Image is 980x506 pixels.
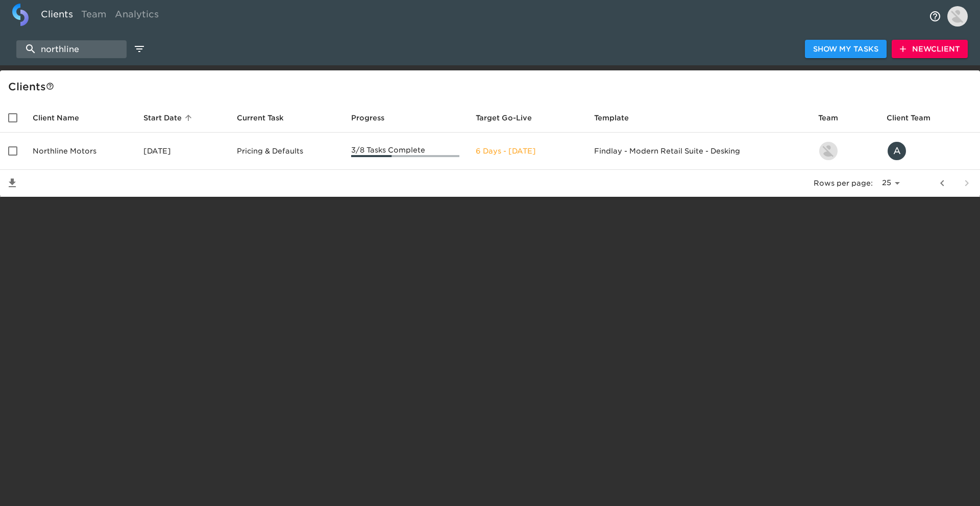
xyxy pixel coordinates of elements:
[887,141,972,161] div: aallasvandi@gmail.com
[818,112,851,124] span: Team
[814,178,873,188] p: Rows per page:
[131,40,148,58] button: edit
[77,4,111,29] a: Team
[892,40,968,59] button: NewClient
[351,112,398,124] span: Progress
[237,112,297,124] span: Current Task
[37,4,77,29] a: Clients
[143,112,195,124] span: Start Date
[877,175,903,191] select: rows per page
[930,171,954,195] button: previous page
[813,43,878,56] span: Show My Tasks
[12,4,29,26] img: logo
[923,4,947,29] button: notifications
[887,112,944,124] span: Client Team
[818,141,870,161] div: ryan.tamanini@roadster.com
[819,142,838,160] img: ryan.tamanini@roadster.com
[594,112,642,124] span: Template
[16,40,127,58] input: search
[900,43,960,56] span: New Client
[476,146,578,156] p: 6 Days - [DATE]
[135,133,229,170] td: [DATE]
[343,133,468,170] td: 3/8 Tasks Complete
[8,79,976,95] div: Client s
[887,141,907,161] div: A
[947,6,968,27] img: Profile
[805,40,887,59] button: Show My Tasks
[24,133,135,170] td: Northline Motors
[586,133,810,170] td: Findlay - Modern Retail Suite - Desking
[476,112,532,124] span: Calculated based on the start date and the duration of all Tasks contained in this Hub.
[237,112,284,124] span: This is the next Task in this Hub that should be completed
[46,82,54,90] svg: This is a list of all of your clients and clients shared with you
[33,112,92,124] span: Client Name
[229,133,343,170] td: Pricing & Defaults
[111,4,163,29] a: Analytics
[476,112,545,124] span: Target Go-Live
